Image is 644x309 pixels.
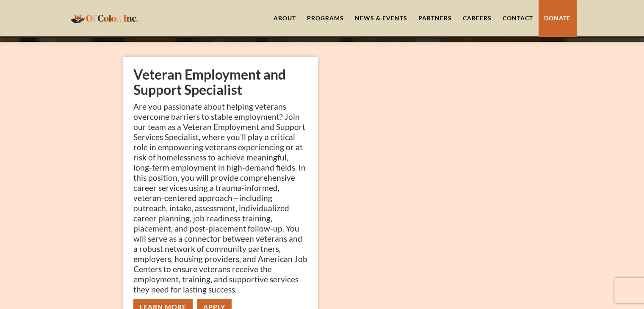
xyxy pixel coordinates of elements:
[133,67,308,97] h2: Veteran Employment and Support Specialist
[307,14,344,22] div: Programs
[68,8,140,28] a: home
[133,102,308,295] p: Are you passionate about helping veterans overcome barriers to stable employment? Join our team a...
